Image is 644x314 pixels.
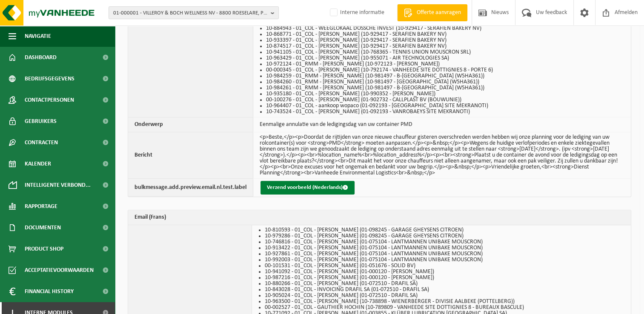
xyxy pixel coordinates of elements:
[128,117,253,132] th: Onderwerp
[266,67,620,73] li: 00-000345 - 01_COL - [PERSON_NAME] (10-792174 - VANHEEDE SITE DOTTIGNIES 8 - PORTE 6)
[25,217,61,238] span: Documenten
[266,37,620,43] li: 10-933397 - 01_COL - [PERSON_NAME] (10-929417 - SERAFIEN BAKERY NV)
[25,153,51,174] span: Kalender
[266,103,620,109] li: 10-964407 - 01_COL - aankoop wopaco (01-092193 - [GEOGRAPHIC_DATA] SITE MEKRANOTI)
[265,251,620,257] li: 10-927861 - 01_COL - [PERSON_NAME] (01-075104 - LANTMANNEN UNIBAKE MOUSCRON)
[128,210,631,225] th: Email (Frans)
[266,61,620,67] li: 10-972124 - 01_RMM - [PERSON_NAME] (10-972123 - [PERSON_NAME])
[265,293,620,299] li: 10-905024 - 01_COL - [PERSON_NAME] (01-072510 - DRAFIL SA)
[253,117,631,132] td: Eenmalige annulatie van de ledigingsdag van uw container PMD
[25,89,74,111] span: Contactpersonen
[25,68,74,89] span: Bedrijfsgegevens
[25,238,63,260] span: Product Shop
[25,281,74,302] span: Financial History
[260,181,355,194] button: Verzend voorbeeld (Nederlands)
[265,239,620,245] li: 10-746816 - 01_COL - [PERSON_NAME] (01-075104 - LANTMANNEN UNIBAKE MOUSCRON)
[266,97,620,103] li: 00-100276 - 01_COL - [PERSON_NAME] (01-902732 - CALLPLAST BV (BOUWUNIE))
[265,227,620,233] li: 10-810593 - 01_COL - [PERSON_NAME] (01-098245 - GARAGE GHEYSENS CITROEN)
[265,263,620,269] li: 00-101531 - 01_COL - [PERSON_NAME] (01-051676 - SOLID BV)
[25,196,57,217] span: Rapportage
[266,109,620,115] li: 10-743524 - 01_COL - [PERSON_NAME] (01-092193 - VANROBAEYS SITE MEKRANOTI)
[25,111,57,132] span: Gebruikers
[266,79,620,85] li: 10-984260 - 01_RMM - [PERSON_NAME] (10-981497 - [GEOGRAPHIC_DATA] (W5HA361))
[328,6,384,19] label: Interne informatie
[128,179,253,197] th: bulkmessage.add.preview.email.nl.test.label
[265,245,620,251] li: 10-913422 - 01_COL - [PERSON_NAME] (01-075104 - LANTMANNEN UNIBAKE MOUSCRON)
[415,9,463,17] span: Offerte aanvragen
[266,73,620,79] li: 10-984259 - 01_RMM - [PERSON_NAME] (10-981497 - B-[GEOGRAPHIC_DATA] (W5HA361))
[25,26,51,47] span: Navigatie
[266,55,620,61] li: 10-963429 - 01_COL - [PERSON_NAME] (10-955071 - AIR TECHNOLOGIES SA)
[265,281,620,287] li: 10-880266 - 01_COL - [PERSON_NAME] (01-072510 - DRAFIL SA)
[397,4,467,21] a: Offerte aanvragen
[266,26,620,31] li: 10-884943 - 01_COL - WEEGLOKAAL DOSSCHE INVEST (10-929417 - SERAFIEN BAKERY NV)
[25,174,91,196] span: Intelligente verbond...
[265,305,620,311] li: 00-002527 - 01_COL - GAUTHIER HOCHIN (10-789809 - VANHEEDE SITE DOTTIGNIES 8 - BUREAUX BASCULE)
[265,299,620,305] li: 10-963500 - 01_COL - [PERSON_NAME] (10-738898 - WIENERBERGER - DIVISIE AALBEKE (POTTELBERG))
[25,47,57,68] span: Dashboard
[128,132,253,179] th: Bericht
[266,85,620,91] li: 10-984261 - 01_RMM - [PERSON_NAME] (10-981497 - B-[GEOGRAPHIC_DATA] (W5HA361))
[25,260,94,281] span: Acceptatievoorwaarden
[266,49,620,55] li: 10-941105 - 01_COL - [PERSON_NAME] (10-768365 - TENNIS UNION MOUSCRON SRL)
[265,257,620,263] li: 10-992003 - 01_COL - [PERSON_NAME] (01-075104 - LANTMANNEN UNIBAKE MOUSCRON)
[265,233,620,239] li: 10-979286 - 01_COL - [PERSON_NAME] (01-098245 - GARAGE GHEYSENS CITROEN)
[109,6,279,19] button: 01-000001 - VILLEROY & BOCH WELLNESS NV - 8800 ROESELARE, POPULIERSTRAAT 1
[266,31,620,37] li: 10-868771 - 01_COL - [PERSON_NAME] (10-929417 - SERAFIEN BAKERY NV)
[266,43,620,49] li: 10-874517 - 01_COL - [PERSON_NAME] (10-929417 - SERAFIEN BAKERY NV)
[265,275,620,281] li: 10-987216 - 01_COL - [PERSON_NAME] (01-000120 - [PERSON_NAME])
[113,7,267,20] span: 01-000001 - VILLEROY & BOCH WELLNESS NV - 8800 ROESELARE, POPULIERSTRAAT 1
[265,269,620,275] li: 10-941092 - 01_COL - [PERSON_NAME] (01-000120 - [PERSON_NAME])
[253,132,631,179] td: <p>Beste,</p><p>Doordat de rijtijden van onze nieuwe chauffeur gisteren overschreden werden hebbe...
[25,132,58,153] span: Contracten
[266,91,620,97] li: 10-935180 - 01_COL - [PERSON_NAME] (10-990352 - [PERSON_NAME])
[265,287,620,293] li: 10-843028 - 01_COL - INVOICING DRAFIL SA (01-072510 - DRAFIL SA)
